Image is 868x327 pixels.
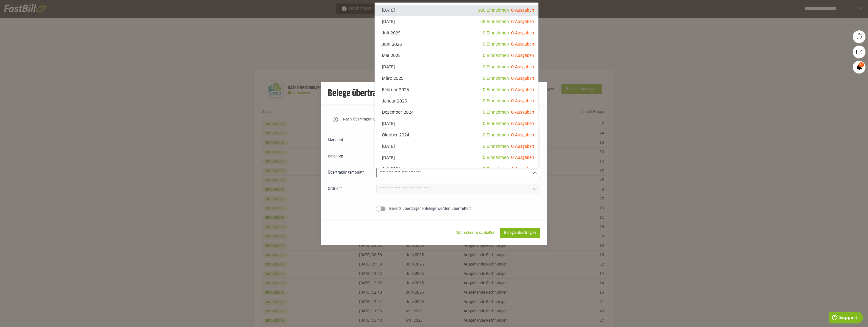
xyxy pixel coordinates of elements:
span: 0 Ausgaben [511,54,534,58]
span: 0 Ausgaben [511,133,534,137]
span: 106 Einnahmen [478,8,509,12]
span: 0 Einnahmen [483,110,509,114]
sl-option: Juli 2024 [375,163,538,175]
span: 0 Einnahmen [483,99,509,103]
span: 0 Einnahmen [483,156,509,160]
span: 0 Ausgaben [511,110,534,114]
a: 6 [853,61,865,73]
span: 0 Einnahmen [483,145,509,149]
span: 0 Ausgaben [511,42,534,46]
sl-option: [DATE] [375,152,538,163]
sl-switch: Bereits übertragene Belege werden übermittelt [328,206,540,211]
span: 0 Einnahmen [483,65,509,69]
sl-option: [DATE] [375,118,538,130]
span: 0 Einnahmen [483,167,509,171]
span: 0 Ausgaben [511,31,534,35]
span: 0 Ausgaben [511,99,534,103]
span: 0 Einnahmen [483,42,509,46]
span: 0 Ausgaben [511,65,534,69]
span: 0 Einnahmen [483,133,509,137]
sl-option: Juni 2025 [375,39,538,50]
sl-option: [DATE] [375,141,538,152]
span: 0 Einnahmen [483,54,509,58]
sl-option: Dezember 2024 [375,107,538,118]
span: 0 Ausgaben [511,76,534,80]
span: 0 Ausgaben [511,20,534,24]
span: 0 Ausgaben [511,122,534,126]
span: 0 Ausgaben [511,88,534,92]
sl-option: [DATE] [375,62,538,73]
sl-option: Oktober 2024 [375,130,538,141]
sl-option: Januar 2025 [375,95,538,107]
sl-option: März 2025 [375,73,538,84]
span: 0 Einnahmen [483,122,509,126]
span: 46 Einnahmen [480,20,509,24]
span: 6 [858,62,864,67]
sl-option: Mai 2025 [375,50,538,62]
sl-button: Abbrechen & schließen [451,228,500,238]
sl-button: Belege übertragen [500,228,540,238]
sl-option: Juli 2025 [375,28,538,39]
span: 0 Ausgaben [511,8,534,12]
sl-option: [DATE] [375,16,538,28]
sl-option: [DATE] [375,5,538,16]
span: 0 Ausgaben [511,145,534,149]
span: 0 Ausgaben [511,167,534,171]
iframe: Öffnet ein Widget, in dem Sie weitere Informationen finden [829,312,863,324]
span: 0 Ausgaben [511,156,534,160]
span: 0 Einnahmen [483,88,509,92]
sl-option: Februar 2025 [375,84,538,96]
span: 0 Einnahmen [483,76,509,80]
span: 0 Einnahmen [483,31,509,35]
